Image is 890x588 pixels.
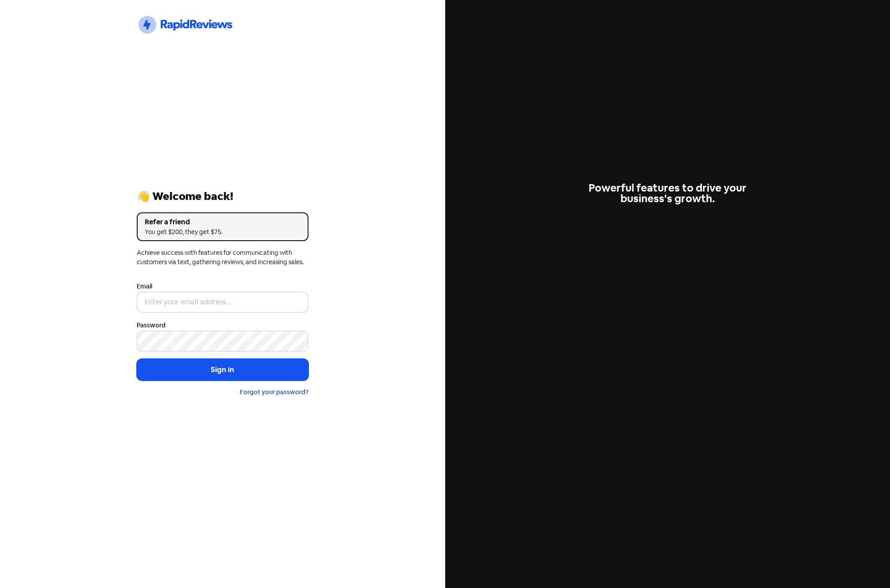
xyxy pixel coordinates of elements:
div: Refer a friend [145,217,301,227]
label: Email [137,282,152,291]
a: Forgot your password? [240,388,308,396]
div: 👋 Welcome back! [137,191,308,202]
div: You get $200, they get $75. [145,227,301,237]
div: Achieve success with features for communicating with customers via text, gathering reviews, and i... [137,248,308,267]
div: Powerful features to drive your business's growth. [582,183,753,204]
button: Sign in [137,359,308,381]
input: Enter your email address... [137,292,308,313]
label: Password [137,321,166,330]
